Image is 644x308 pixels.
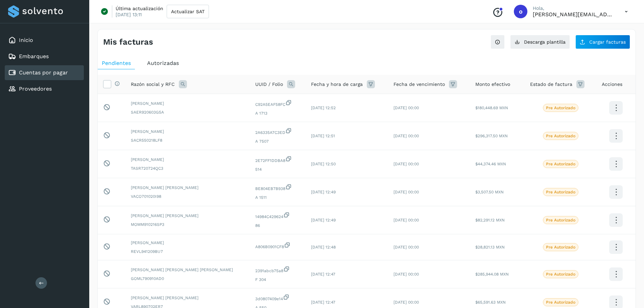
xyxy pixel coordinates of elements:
span: $180,448.69 MXN [475,105,508,110]
span: [PERSON_NAME] [131,240,244,246]
span: 14984C429624 [255,212,300,220]
span: TASR720724QC3 [131,165,244,171]
span: SACR550218LF8 [131,137,244,143]
span: 2E72FF1DDBA8 [255,156,300,164]
p: obed.perez@clcsolutions.com.mx [533,11,614,18]
span: Descarga plantilla [524,40,566,44]
span: Estado de factura [530,81,572,88]
span: [DATE] 00:00 [393,272,419,277]
span: SAER920603G5A [131,109,244,115]
span: [DATE] 00:00 [393,245,419,250]
span: BE804EB7B938 [255,184,300,192]
span: Actualizar SAT [171,9,205,14]
span: Fecha de vencimiento [393,81,445,88]
span: [DATE] 12:47 [311,272,335,277]
a: Embarques [19,53,49,60]
button: Descarga plantilla [510,35,570,49]
p: Pre Autorizado [546,245,575,250]
span: [PERSON_NAME] [PERSON_NAME] [131,213,244,219]
span: REVL941209BU7 [131,248,244,255]
span: Acciones [602,81,622,88]
span: Cargar facturas [589,40,626,44]
span: A 1713 [255,110,300,116]
a: Inicio [19,37,33,43]
span: UUID / Folio [255,81,283,88]
p: Hola, [533,5,614,11]
span: [DATE] 12:47 [311,300,335,305]
span: MOMM910216SP3 [131,221,244,228]
span: $28,821.13 MXN [475,245,505,250]
span: 2A6335A7C3ED [255,127,300,136]
span: [PERSON_NAME] [PERSON_NAME] [131,295,244,301]
span: [PERSON_NAME] [PERSON_NAME] [131,185,244,191]
span: [DATE] 00:00 [393,218,419,222]
span: Monto efectivo [475,81,510,88]
span: [DATE] 12:49 [311,218,336,222]
p: Pre Autorizado [546,134,575,138]
a: Proveedores [19,86,52,92]
button: Cargar facturas [575,35,630,49]
span: A806B0901CF8 [255,242,300,250]
p: Última actualización [116,5,163,11]
span: [DATE] 00:00 [393,134,419,138]
span: [DATE] 12:50 [311,162,336,166]
p: Pre Autorizado [546,162,575,166]
span: $44,374.46 MXN [475,162,506,166]
span: 2391abcb75a8 [255,266,300,274]
span: [DATE] 00:00 [393,105,419,110]
span: [DATE] 00:00 [393,162,419,166]
span: VACO701020I98 [131,193,244,199]
p: Pre Autorizado [546,218,575,222]
span: A 7507 [255,138,300,144]
span: Autorizadas [147,60,179,66]
div: Embarques [5,49,84,64]
p: Pre Autorizado [546,300,575,305]
div: Proveedores [5,81,84,96]
span: $3,507.50 MXN [475,190,504,194]
span: 86 [255,222,300,229]
div: Inicio [5,33,84,48]
h4: Mis facturas [103,37,153,47]
span: Pendientes [102,60,131,66]
span: A 1511 [255,194,300,200]
p: Pre Autorizado [546,190,575,194]
span: [DATE] 00:00 [393,300,419,305]
span: [DATE] 12:49 [311,190,336,194]
span: GOML790910AD0 [131,276,244,282]
span: [PERSON_NAME] [PERSON_NAME] [PERSON_NAME] [131,267,244,273]
span: 3d0807409e14 [255,294,300,302]
span: Fecha y hora de carga [311,81,363,88]
span: [DATE] 00:00 [393,190,419,194]
p: Pre Autorizado [546,272,575,277]
span: $65,591.63 MXN [475,300,506,305]
span: [PERSON_NAME] [131,157,244,163]
span: [PERSON_NAME] [131,128,244,135]
span: C92A5EAF58FC [255,99,300,108]
span: F 304 [255,277,300,283]
span: Razón social y RFC [131,81,175,88]
span: 514 [255,166,300,172]
span: [DATE] 12:51 [311,134,335,138]
span: [PERSON_NAME] [131,100,244,106]
span: [DATE] 12:48 [311,245,336,250]
a: Cuentas por pagar [19,69,68,76]
span: $296,317.50 MXN [475,134,508,138]
span: [DATE] 12:52 [311,105,336,110]
span: $82,291.12 MXN [475,218,505,222]
div: Cuentas por pagar [5,65,84,80]
p: [DATE] 13:11 [116,11,142,18]
button: Actualizar SAT [167,5,209,18]
span: $285,944.08 MXN [475,272,509,277]
p: Pre Autorizado [546,105,575,110]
